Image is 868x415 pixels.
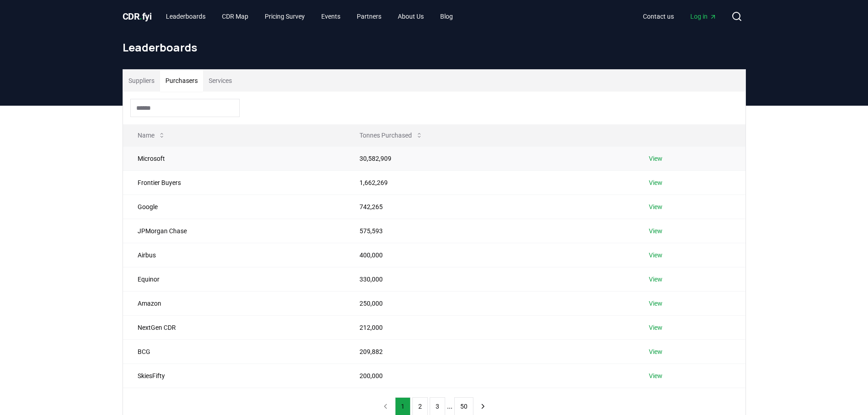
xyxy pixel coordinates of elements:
[345,291,634,315] td: 250,000
[649,178,663,187] a: View
[123,339,345,364] td: BCG
[123,364,345,388] td: SkiesFifty
[390,8,431,25] a: About Us
[123,170,345,195] td: Frontier Buyers
[130,126,173,144] button: Name
[690,12,717,21] span: Log in
[345,170,634,195] td: 1,662,269
[314,8,348,25] a: Events
[352,126,430,144] button: Tonnes Purchased
[123,315,345,339] td: NextGen CDR
[123,70,160,92] button: Suppliers
[349,8,389,25] a: Partners
[345,146,634,170] td: 30,582,909
[636,8,681,25] a: Contact us
[159,8,460,25] nav: Main
[123,195,345,219] td: Google
[649,347,663,356] a: View
[123,40,746,55] h1: Leaderboards
[123,146,345,170] td: Microsoft
[649,154,663,163] a: View
[683,8,724,25] a: Log in
[139,11,142,22] span: .
[433,8,460,25] a: Blog
[447,401,452,412] li: ...
[159,8,213,25] a: Leaderboards
[123,267,345,291] td: Equinor
[345,195,634,219] td: 742,265
[345,315,634,339] td: 212,000
[649,251,663,260] a: View
[345,219,634,243] td: 575,593
[649,202,663,211] a: View
[123,243,345,267] td: Airbus
[123,219,345,243] td: JPMorgan Chase
[123,10,152,23] a: CDR.fyi
[160,70,203,92] button: Purchasers
[649,371,663,380] a: View
[123,11,152,22] span: CDR fyi
[649,226,663,236] a: View
[215,8,256,25] a: CDR Map
[649,299,663,308] a: View
[257,8,312,25] a: Pricing Survey
[345,267,634,291] td: 330,000
[649,275,663,284] a: View
[649,323,663,332] a: View
[345,364,634,388] td: 200,000
[203,70,237,92] button: Services
[123,291,345,315] td: Amazon
[345,243,634,267] td: 400,000
[636,8,724,25] nav: Main
[345,339,634,364] td: 209,882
